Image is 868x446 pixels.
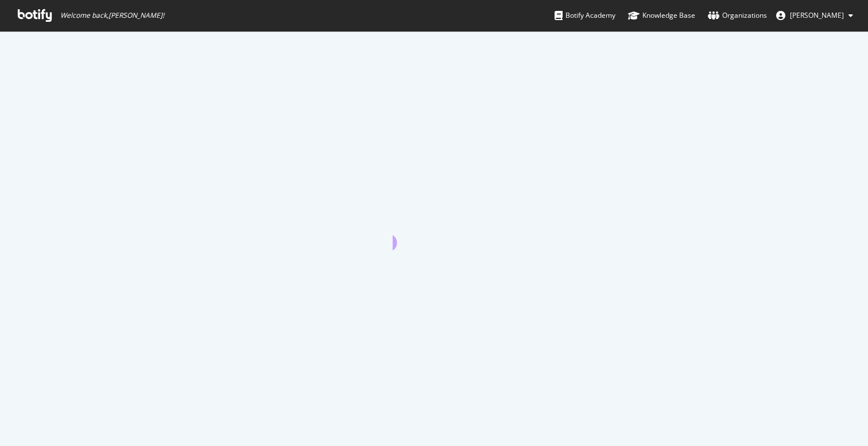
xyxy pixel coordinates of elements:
div: Knowledge Base [628,10,695,21]
div: Organizations [708,10,767,21]
span: John McLendon [790,10,844,20]
span: Welcome back, [PERSON_NAME] ! [60,11,164,20]
div: Botify Academy [555,10,615,21]
button: [PERSON_NAME] [767,6,862,25]
div: animation [393,209,475,250]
